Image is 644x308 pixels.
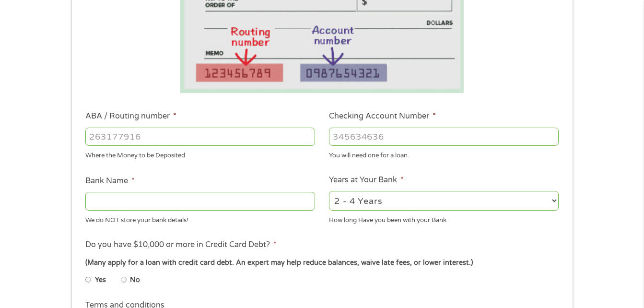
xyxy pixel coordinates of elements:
label: Do you have $10,000 or more in Credit Card Debt? [85,240,277,250]
div: (Many apply for a loan with credit card debt. An expert may help reduce balances, waive late fees... [85,258,558,268]
div: Where the Money to be Deposited [85,148,315,161]
label: Bank Name [85,176,135,186]
div: We do NOT store your bank details! [85,212,315,225]
input: 263177916 [85,128,315,146]
label: No [130,275,140,285]
label: ABA / Routing number [85,111,176,121]
div: How long Have you been with your Bank [329,212,559,225]
label: Checking Account Number [329,111,436,121]
label: Yes [95,275,106,285]
input: 345634636 [329,128,559,146]
label: Years at Your Bank [329,175,404,185]
div: You will need one for a loan. [329,148,559,161]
